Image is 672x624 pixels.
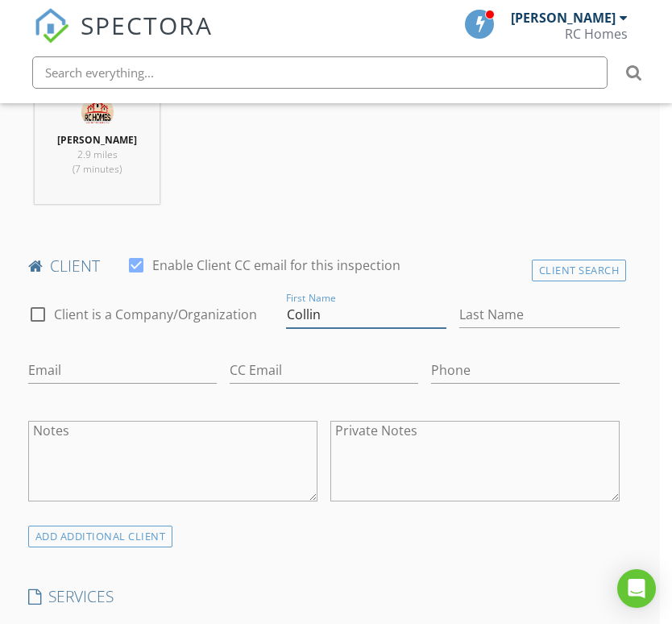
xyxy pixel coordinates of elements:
input: Search everything... [32,56,608,89]
span: SPECTORA [81,8,213,42]
label: Client is a Company/Organization [54,306,257,322]
h4: client [28,256,620,277]
div: RC Homes [565,26,628,42]
div: Open Intercom Messenger [617,569,656,608]
div: ADD ADDITIONAL client [28,526,173,547]
strong: [PERSON_NAME] [57,133,137,147]
h4: SERVICES [28,586,620,607]
img: img_3466.jpeg [81,96,114,128]
span: 2.9 miles [77,148,118,161]
label: Enable Client CC email for this inspection [152,257,400,273]
div: [PERSON_NAME] [511,10,616,26]
div: Client Search [532,260,627,281]
a: SPECTORA [34,22,213,56]
span: (7 minutes) [73,162,122,176]
img: The Best Home Inspection Software - Spectora [34,8,69,44]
